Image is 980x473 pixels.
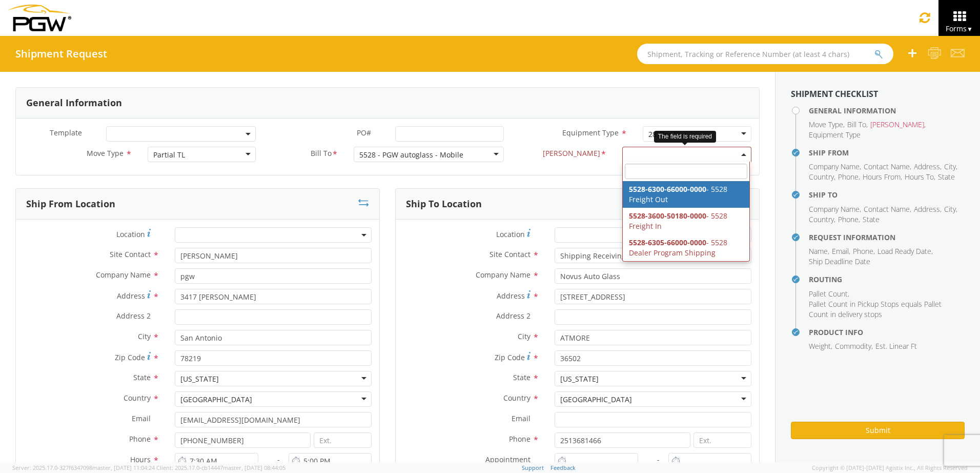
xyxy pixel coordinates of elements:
li: , [809,214,835,225]
h3: General Information [26,98,122,108]
button: Submit [791,422,965,439]
li: , [809,172,835,182]
div: [GEOGRAPHIC_DATA] [560,395,632,405]
span: Hours [130,455,151,464]
span: master, [DATE] 11:04:24 [92,464,155,471]
span: State [938,172,955,182]
span: - [657,455,660,464]
div: 28’ Box Van [648,129,687,140]
span: Equipment Type [809,130,861,140]
a: Support [522,464,544,471]
span: Equipment Type [562,128,619,137]
span: - 5528 Freight Out [629,184,727,204]
span: Country [809,214,834,224]
li: , [905,172,935,182]
input: Ext. [314,432,372,448]
span: Email [512,413,530,423]
div: The field is required [654,131,716,143]
span: 5528-6305-66000-0000 [629,238,706,247]
span: City [944,162,956,171]
span: Email [832,246,849,256]
span: Address [914,204,940,214]
li: , [914,204,942,214]
span: City [944,204,956,214]
span: State [863,214,880,224]
span: - 5528 Freight In [629,211,727,231]
span: Appointment [485,455,530,464]
li: , [809,341,832,351]
span: Bill To [311,148,332,160]
li: , [853,246,875,257]
span: [PERSON_NAME] [870,120,924,129]
span: Template [50,128,82,137]
li: , [877,246,933,257]
li: , [809,204,861,214]
span: Contact Name [864,204,910,214]
span: Phone [838,172,859,182]
span: Address 2 [496,311,530,321]
div: [GEOGRAPHIC_DATA] [180,395,252,405]
a: Feedback [550,464,576,471]
span: Company Name [809,204,860,214]
span: Client: 2025.17.0-cb14447 [156,464,285,471]
h4: Product Info [809,328,965,336]
span: - [277,455,280,464]
li: , [809,246,829,257]
li: , [863,172,902,182]
div: Partial TL [153,150,185,160]
span: Address [117,291,145,301]
span: Site Contact [110,249,151,259]
span: Phone [129,434,151,444]
span: Company Name [96,270,151,280]
li: , [944,204,957,214]
div: [US_STATE] [180,374,219,384]
li: , [832,246,850,257]
span: Phone [853,246,873,256]
li: , [809,120,845,130]
span: Move Type [809,120,843,129]
input: Ext. [693,432,751,448]
span: Country [503,393,530,403]
span: ▼ [967,25,973,33]
span: Hours From [863,172,901,182]
span: Load Ready Date [877,246,931,256]
span: Email [132,413,151,423]
strong: Shipment Checklist [791,88,878,100]
h3: Ship From Location [26,199,115,209]
span: Zip Code [495,352,525,362]
span: Pallet Count in Pickup Stops equals Pallet Count in delivery stops [809,299,942,319]
li: , [864,204,911,214]
span: 5528-6300-66000-0000 [629,184,706,194]
span: - 5528 Dealer Program Shipping [629,238,727,258]
span: Address [497,291,525,301]
span: Location [116,229,145,239]
span: Zip Code [115,352,145,362]
li: , [809,162,861,172]
span: State [513,372,530,382]
span: PO# [357,128,371,137]
li: , [838,172,860,182]
h4: General Information [809,107,965,114]
span: Company Name [476,270,530,280]
h4: Ship From [809,149,965,156]
div: 5528 - PGW autoglass - Mobile [359,150,463,160]
span: Country [124,393,151,403]
input: Shipment, Tracking or Reference Number (at least 4 chars) [637,44,893,64]
li: , [847,120,868,130]
h4: Shipment Request [15,48,107,60]
span: Company Name [809,162,860,171]
span: Address 2 [116,311,151,321]
span: Address [914,162,940,171]
li: , [838,214,860,225]
span: Commodity [835,341,871,351]
span: Weight [809,341,831,351]
span: Pallet Count [809,289,848,299]
span: Site Contact [489,249,530,259]
li: , [870,120,926,130]
span: Move Type [87,148,124,158]
li: , [835,341,873,351]
div: [US_STATE] [560,374,599,384]
li: , [864,162,911,172]
span: Location [496,229,525,239]
span: Forms [946,24,973,33]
